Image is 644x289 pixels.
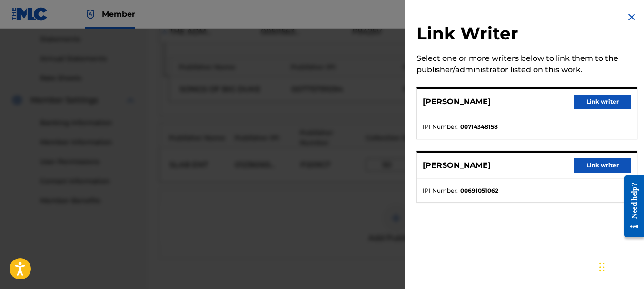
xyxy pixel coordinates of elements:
[596,243,644,289] iframe: Chat Widget
[574,158,631,173] button: Link writer
[460,123,498,131] strong: 00714348158
[599,253,605,281] div: Drag
[460,186,498,195] strong: 00691051062
[423,96,491,107] p: [PERSON_NAME]
[574,95,631,109] button: Link writer
[102,9,135,19] span: Member
[416,53,637,76] div: Select one or more writers below to link them to the publisher/administrator listed on this work.
[416,23,637,47] h2: Link Writer
[423,186,458,195] span: IPI Number :
[85,9,96,20] img: Top Rightsholder
[11,7,48,21] img: MLC Logo
[423,160,491,171] p: [PERSON_NAME]
[423,123,458,131] span: IPI Number :
[617,166,644,247] iframe: Resource Center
